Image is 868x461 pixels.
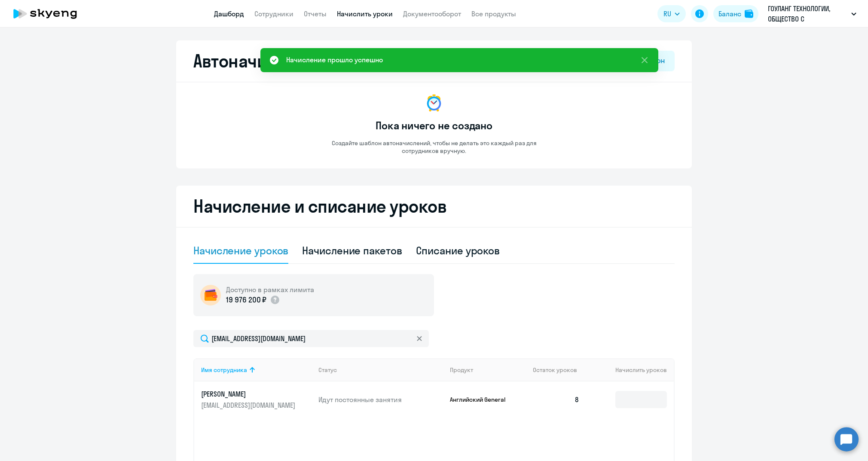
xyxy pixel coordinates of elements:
button: ГОУЛАНГ ТЕХНОЛОГИИ, ОБЩЕСТВО С ОГРАНИЧЕННОЙ ОТВЕТСТВЕННОСТЬЮ "ГОУЛАНГ ТЕХНОЛОГИИ" [764,3,861,24]
div: Продукт [450,366,473,374]
a: Все продукты [471,9,516,18]
a: Начислить уроки [337,9,393,18]
p: 19 976 200 ₽ [226,294,266,305]
th: Начислить уроков [586,358,674,382]
td: 8 [526,382,586,418]
a: Сотрудники [254,9,293,18]
a: Документооборот [403,9,461,18]
div: Имя сотрудника [201,366,247,374]
div: Начисление пакетов [302,244,402,257]
p: Идут постоянные занятия [318,395,443,404]
div: Списание уроков [416,244,500,257]
p: ГОУЛАНГ ТЕХНОЛОГИИ, ОБЩЕСТВО С ОГРАНИЧЕННОЙ ОТВЕТСТВЕННОСТЬЮ "ГОУЛАНГ ТЕХНОЛОГИИ" [768,3,848,24]
div: Остаток уроков [533,366,586,374]
div: Статус [318,366,443,374]
p: Создайте шаблон автоначислений, чтобы не делать это каждый раз для сотрудников вручную. [314,139,554,155]
h2: Начисление и списание уроков [193,196,675,217]
button: Балансbalance [713,5,758,22]
p: Английский General [450,396,514,403]
div: Продукт [450,366,526,374]
a: Дашборд [214,9,244,18]
h2: Автоначисления [193,51,325,71]
button: RU [657,5,686,22]
div: Начисление уроков [193,244,288,257]
a: Отчеты [304,9,327,18]
h5: Доступно в рамках лимита [226,285,314,294]
span: RU [663,9,671,19]
div: Баланс [718,9,741,19]
img: no-data [424,93,444,113]
img: balance [745,9,753,18]
p: [PERSON_NAME] [201,389,297,399]
span: Остаток уроков [533,366,577,374]
div: Начисление прошло успешно [286,55,383,65]
img: wallet-circle.png [200,285,221,305]
a: [PERSON_NAME][EMAIL_ADDRESS][DOMAIN_NAME] [201,389,312,410]
div: Имя сотрудника [201,366,312,374]
h3: Пока ничего не создано [376,119,492,132]
input: Поиск по имени, email, продукту или статусу [193,330,429,347]
p: [EMAIL_ADDRESS][DOMAIN_NAME] [201,400,297,410]
div: Статус [318,366,337,374]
